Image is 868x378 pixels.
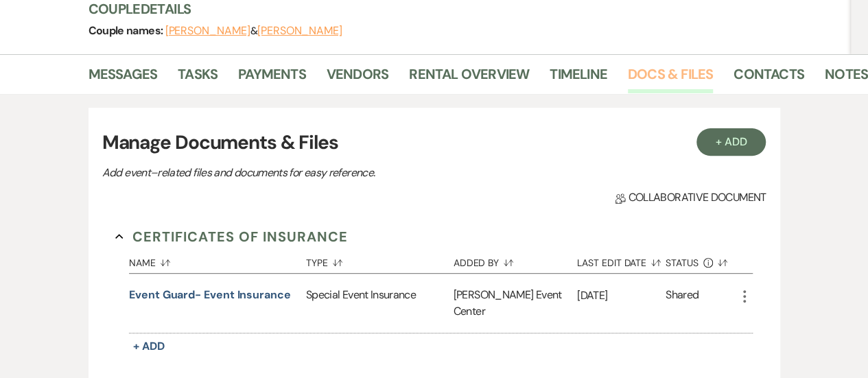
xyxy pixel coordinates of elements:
p: [DATE] [577,287,666,305]
button: Name [129,247,306,273]
span: & [165,24,342,38]
a: Docs & Files [628,63,713,93]
span: + Add [133,339,165,353]
button: + Add [129,337,169,356]
a: Notes [825,63,868,93]
button: [PERSON_NAME] [165,25,250,36]
span: Couple names: [89,23,165,38]
div: [PERSON_NAME] Event Center [454,274,577,333]
a: Contacts [734,63,804,93]
button: Added By [454,247,577,273]
button: Status [666,247,736,273]
button: Certificates of Insurance [115,226,348,247]
button: Event Guard- Event Insurance [129,287,291,303]
div: Shared [666,287,699,320]
a: Payments [238,63,306,93]
button: + Add [696,128,766,156]
span: Collaborative document [615,189,766,206]
a: Timeline [550,63,607,93]
a: Messages [89,63,158,93]
a: Tasks [178,63,218,93]
a: Vendors [327,63,388,93]
h3: Manage Documents & Files [102,128,766,157]
div: Special Event Insurance [306,274,454,333]
button: Last Edit Date [577,247,666,273]
a: Rental Overview [409,63,529,93]
span: Status [666,258,699,268]
p: Add event–related files and documents for easy reference. [102,164,583,182]
button: [PERSON_NAME] [257,25,342,36]
button: Type [306,247,454,273]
